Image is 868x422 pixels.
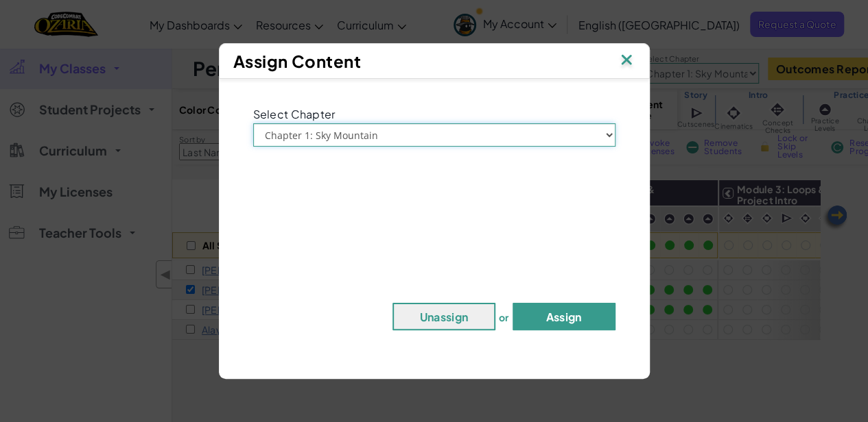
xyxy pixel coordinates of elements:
span: or [499,311,509,323]
button: Assign [513,303,615,330]
img: IconClose.svg [618,51,635,71]
span: Assign Content [233,51,362,71]
button: Unassign [392,303,495,330]
span: Select Chapter [253,107,336,121]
